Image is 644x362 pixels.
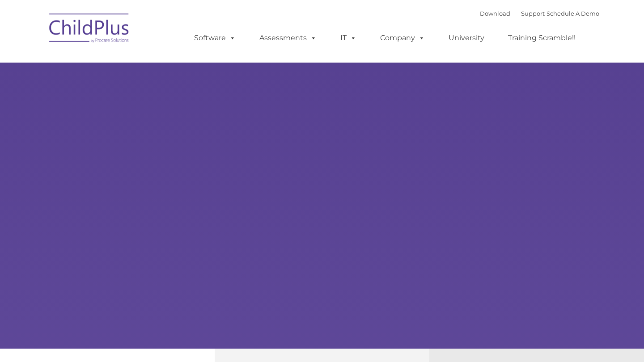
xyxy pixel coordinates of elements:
[440,29,493,47] a: University
[331,29,365,47] a: IT
[499,29,585,47] a: Training Scramble!!
[371,29,434,47] a: Company
[185,29,245,47] a: Software
[45,7,134,52] img: ChildPlus by Procare Solutions
[480,10,599,17] font: |
[480,10,510,17] a: Download
[250,29,326,47] a: Assessments
[547,10,599,17] a: Schedule A Demo
[521,10,545,17] a: Support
